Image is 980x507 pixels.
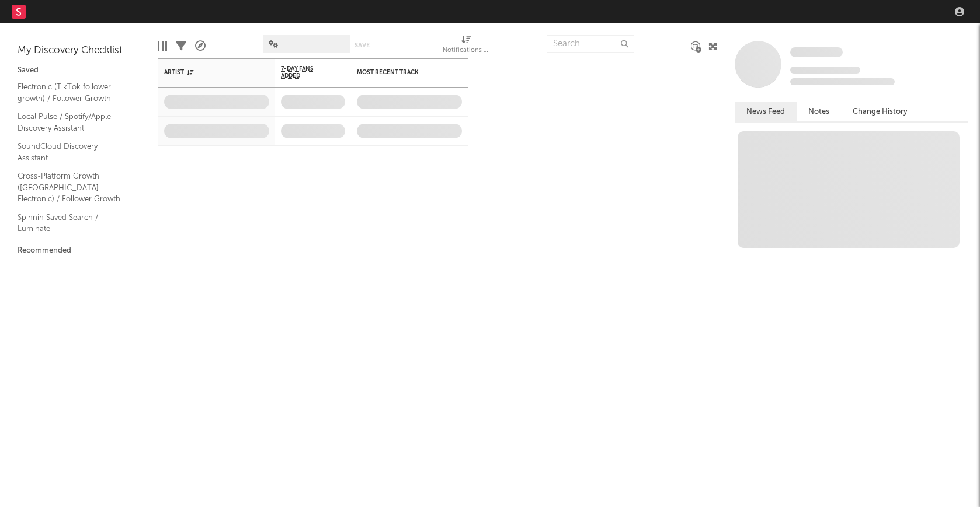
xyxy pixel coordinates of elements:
div: Most Recent Track [357,69,444,76]
button: Change History [841,102,919,121]
a: Spinnin Saved Search / Luminate [18,211,128,235]
div: Notifications (Artist) [443,29,489,63]
button: Notes [797,102,841,121]
div: Artist [164,69,252,76]
input: Search... [547,35,634,53]
a: Local Pulse / Spotify/Apple Discovery Assistant [18,110,128,134]
div: Filters [176,29,186,63]
div: A&R Pipeline [195,29,206,63]
span: Tracking Since: [DATE] [790,67,860,74]
a: SoundCloud Discovery Assistant [18,140,128,164]
div: Notifications (Artist) [443,44,489,58]
button: Save [355,42,370,48]
span: Some Artist [790,47,843,57]
button: News Feed [735,102,797,121]
div: My Discovery Checklist [18,44,140,58]
div: Edit Columns [158,29,167,63]
a: Cross-Platform Growth ([GEOGRAPHIC_DATA] - Electronic) / Follower Growth [18,170,128,205]
span: 0 fans last week [790,78,895,85]
a: Some Artist [790,47,843,58]
span: 7-Day Fans Added [281,65,328,79]
div: Recommended [18,244,140,258]
div: Saved [18,64,140,78]
a: Electronic (TikTok follower growth) / Follower Growth [18,81,128,104]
